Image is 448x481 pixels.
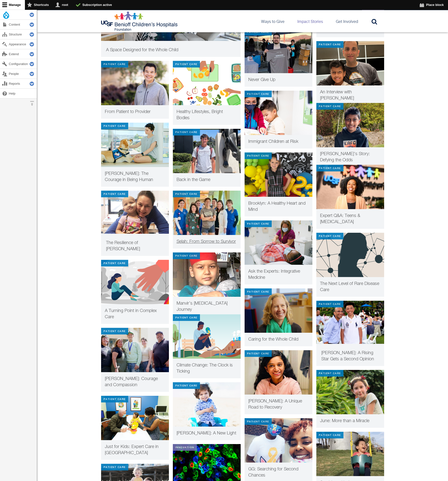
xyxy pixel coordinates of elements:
[245,350,312,414] a: Patient Care Anaka thumb [PERSON_NAME]: A Unique Road to Recovery
[316,233,343,239] div: Patient Care
[248,201,305,212] span: Brooklyn: A Healthy Heart and Mind
[101,191,169,256] a: Patient Care The Resilience of [PERSON_NAME]
[245,288,272,295] div: Patient Care
[173,191,241,235] img: IMG_0496.jpg
[320,90,354,100] span: An Interview with [PERSON_NAME]
[245,152,272,159] div: Patient Care
[316,301,343,307] div: Patient Care
[101,396,128,402] div: Patient Care
[105,309,157,319] span: A Turning Point in Complex Care
[105,377,158,387] span: [PERSON_NAME]: Courage and Compassion
[316,41,343,48] div: Patient Care
[245,152,312,197] img: Brooklyn starting school
[105,110,151,114] span: From Patient to Provider
[316,103,384,167] a: Patient Care Tej smiles at the camera outside [PERSON_NAME]'s Story: Defying the Odds
[173,191,200,197] div: Patient Care
[316,165,384,209] img: sauntoy trotter
[245,220,272,227] div: Patient Care
[293,10,327,32] a: Impact Stories
[173,61,200,67] div: Patient Care
[245,29,312,87] a: Patient Care Chris holding up a survivor tee shirt Never Give Up
[101,328,169,372] img: Jesse and his family
[173,314,241,359] img: Eco-anxiety and kids
[248,78,275,82] span: Never Give Up
[316,370,384,414] img: june-thumb.png
[320,152,370,162] span: [PERSON_NAME]'s Story: Defying the Odds
[320,419,369,423] span: June: More than a Miracle
[245,29,312,73] img: Chris holding up a survivor tee shirt
[248,337,298,342] span: Caring for the Whole Child
[177,239,236,244] span: Selah: From Sorrow to Survivor
[101,191,128,197] div: Patient Care
[27,99,37,108] button: Horizontal orientation
[248,467,298,478] span: GG: Searching for Second Chances
[245,350,272,357] div: Patient Care
[245,91,272,97] div: Patient Care
[257,10,288,32] a: Ways to Give
[248,139,298,144] span: Immigrant Children at Risk
[101,123,169,187] a: Patient Care [PERSON_NAME]: The Courage in Being Human
[101,61,169,105] img: From patient to provider
[321,351,374,361] span: [PERSON_NAME]: A Rising Star Gets a Second Opinion
[316,432,343,438] div: Patient Care
[173,61,241,105] img: Healthy Bodies Healthy Minds
[320,282,379,292] span: The Next Level of Rare Disease Care
[316,432,384,476] img: Surviving with Joy
[173,382,241,440] a: Patient Care Julian faces the camera smiling in a blue chair on the beach [PERSON_NAME]: A New Light
[173,314,241,378] a: Patient Care Eco-anxiety and kids Climate Change: The Clock is Ticking
[316,165,384,229] a: Patient Care sauntoy trotter Expert Q&A: Teens & [MEDICAL_DATA]
[173,444,197,451] div: Innovation
[248,399,302,410] span: [PERSON_NAME]: A Unique Road to Recovery
[245,152,312,216] a: Patient Care Brooklyn starting school Brooklyn: A Healthy Heart and Mind
[173,191,241,249] a: Patient Care Selah: From Sorrow to Survivor
[177,110,223,120] span: Healthy Lifestyles, Bright Bodies
[316,165,343,171] div: Patient Care
[173,252,241,297] img: manzir-edit.png
[101,61,128,67] div: Patient Care
[316,103,384,147] img: Tej smiles at the camera outside
[316,233,384,297] a: Patient Care JDM thumb The Next Level of Rare Disease Care
[316,103,343,110] div: Patient Care
[248,269,300,280] span: Ask the Experts: Integrative Medicine
[101,123,169,167] img: elena-thumbnail-video-no-button.png
[245,288,312,333] img: Jenifer Matthews, MD
[173,314,200,321] div: Patient Care
[101,191,169,234] img: penny-thumb.png
[245,91,312,149] a: Patient Care Immigrant children at risk Immigrant Children at Risk
[106,48,178,52] span: A Space Designed for the Whole Child
[173,129,241,173] img: Daniel at Chapman
[320,16,374,33] span: Mental Health Portal for Kids and Young Adults Goes Statewide
[101,260,169,324] a: Patient Care NICH A Turning Point in Complex Care
[173,252,200,259] div: Patient Care
[173,61,241,125] a: Patient Care Healthy Bodies Healthy Minds Healthy Lifestyles, Bright Bodies
[177,178,210,182] span: Back in the Game
[316,41,384,85] img: Tej and Raghav on their one-year “liverversary”.
[105,445,159,455] span: Just for Kids: Expert Care in [GEOGRAPHIC_DATA]
[101,464,128,470] div: Patient Care
[316,301,384,366] a: Patient Care Xavier and Dr. Pandya [PERSON_NAME]: A Rising Star Gets a Second Opinion
[332,10,362,32] a: Get Involved
[173,252,241,316] a: Patient Care Manvir’s [MEDICAL_DATA] Journey
[101,11,179,31] img: Logo for UCSF Benioff Children's Hospitals Foundation
[316,370,343,377] div: Patient Care
[177,431,236,435] span: [PERSON_NAME]: A New Light
[101,328,169,392] a: Patient Care Jesse and his family [PERSON_NAME]: Courage and Compassion
[245,418,272,425] div: Patient Care
[316,233,384,277] img: JDM thumb
[106,241,140,251] span: The Resilience of [PERSON_NAME]
[320,214,360,224] span: Expert Q&A: Teens & [MEDICAL_DATA]
[245,350,312,395] img: Anaka thumb
[101,123,128,129] div: Patient Care
[245,91,312,135] img: Immigrant children at risk
[101,260,169,304] img: NICH
[101,328,128,334] div: Patient Care
[245,220,312,284] a: Patient Care integrative medicine at our hospitals Ask the Experts: Integrative Medicine
[173,382,241,427] img: Julian faces the camera smiling in a blue chair on the beach
[177,301,228,312] span: Manvir’s [MEDICAL_DATA] Journey
[101,396,169,460] a: Patient Care Walnut Creek facility Just for Kids: Expert Care in [GEOGRAPHIC_DATA]
[245,288,312,346] a: Patient Care Jenifer Matthews, MD Caring for the Whole Child
[316,41,384,105] a: Patient Care Tej and Raghav on their one-year “liverversary”. An Interview with [PERSON_NAME]
[101,61,169,119] a: Patient Care From patient to provider From Patient to Provider
[173,129,200,135] div: Patient Care
[245,220,312,265] img: integrative medicine at our hospitals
